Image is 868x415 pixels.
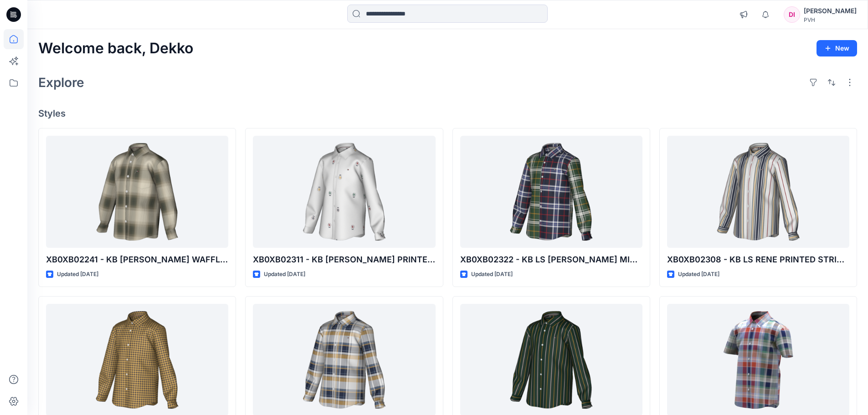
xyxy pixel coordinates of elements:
p: Updated [DATE] [471,270,513,279]
h2: Explore [38,75,84,90]
p: Updated [DATE] [264,270,305,279]
div: DI [784,6,800,23]
p: XB0XB02322 - KB LS [PERSON_NAME] MIX TARTAN SHIRT - PROTO - V01 [460,253,642,266]
a: XB0XB02308 - KB LS RENE PRINTED STRIPE SHIRT - PROTO - V01 [667,136,849,248]
p: Updated [DATE] [678,270,719,279]
div: [PERSON_NAME] [804,5,857,16]
a: XB0XB02322 - KB LS ROGER MIX TARTAN SHIRT - PROTO - V01 [460,136,642,248]
h4: Styles [38,108,857,119]
a: XB0XB02311 - KB LS JOEL PRINTED CRITTER SHIRT - OPT- 1 - PROTO - V01 [253,136,435,248]
button: New [817,40,857,56]
div: PVH [804,16,857,23]
a: XB0XB02241 - KB LS SAINZ WAFFLE CHECK SHIRT - PROTO - V01 [46,136,228,248]
p: XB0XB02241 - KB [PERSON_NAME] WAFFLE CHECK SHIRT - PROTO - V01 [46,253,228,266]
p: XB0XB02308 - KB LS RENE PRINTED STRIPE SHIRT - PROTO - V01 [667,253,849,266]
p: XB0XB02311 - KB [PERSON_NAME] PRINTED CRITTER SHIRT - OPT- 1 - PROTO - V01 [253,253,435,266]
p: Updated [DATE] [57,270,98,279]
h2: Welcome back, Dekko [38,40,193,57]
